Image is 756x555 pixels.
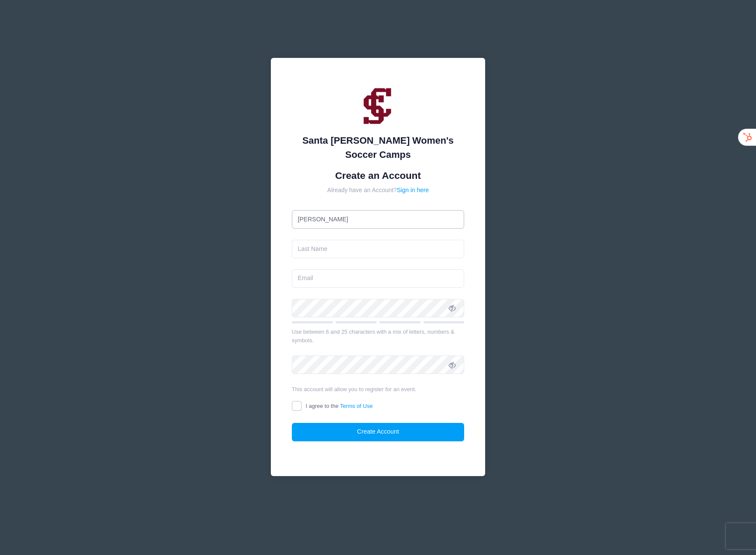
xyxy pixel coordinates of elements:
[397,187,429,193] a: Sign in here
[352,79,404,130] img: Santa Clara Women's Soccer Camps
[340,403,373,409] a: Terms of Use
[292,401,302,411] input: I agree to theTerms of Use
[306,403,372,409] span: I agree to the
[292,240,465,258] input: Last Name
[292,210,465,229] input: First Name
[292,328,465,344] div: Use between 6 and 25 characters with a mix of letters, numbers & symbols.
[292,133,465,162] div: Santa [PERSON_NAME] Women's Soccer Camps
[292,423,465,441] button: Create Account
[292,186,465,195] div: Already have an Account?
[292,385,465,394] div: This account will allow you to register for an event.
[292,170,465,181] h1: Create an Account
[292,269,465,288] input: Email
